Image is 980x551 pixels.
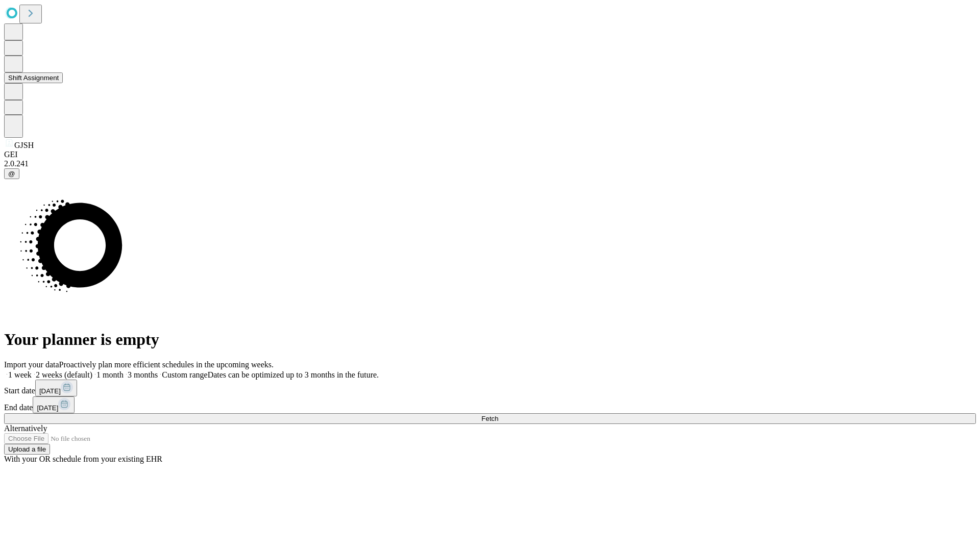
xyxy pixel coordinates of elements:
[37,404,58,412] span: [DATE]
[4,380,976,396] div: Start date
[4,444,50,455] button: Upload a file
[96,370,124,379] span: 1 month
[4,360,59,369] span: Import your data
[4,72,63,83] button: Shift Assignment
[4,424,47,433] span: Alternatively
[4,159,976,168] div: 2.0.241
[8,170,15,178] span: @
[4,396,976,413] div: End date
[208,370,379,379] span: Dates can be optimized up to 3 months in the future.
[4,455,162,463] span: With your OR schedule from your existing EHR
[39,387,61,395] span: [DATE]
[4,168,19,179] button: @
[8,370,32,379] span: 1 week
[4,150,976,159] div: GEI
[36,370,92,379] span: 2 weeks (default)
[4,413,976,424] button: Fetch
[14,141,34,149] span: GJSH
[33,396,75,413] button: [DATE]
[4,330,976,349] h1: Your planner is empty
[128,370,158,379] span: 3 months
[162,370,207,379] span: Custom range
[481,415,498,422] span: Fetch
[35,380,77,396] button: [DATE]
[59,360,274,369] span: Proactively plan more efficient schedules in the upcoming weeks.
